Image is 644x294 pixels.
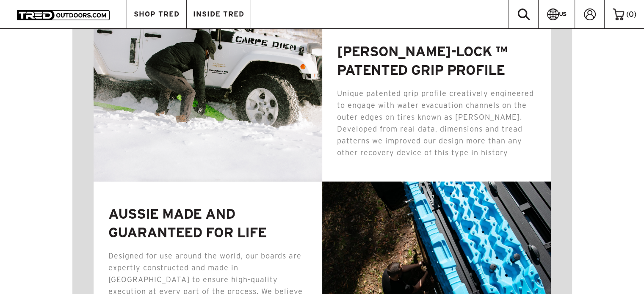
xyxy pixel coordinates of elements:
[17,10,110,20] img: TRED Outdoors America
[134,11,180,18] span: SHOP TRED
[94,19,322,181] img: Screen_Shot_2021-02-10_at_2.29.59_pm.png
[322,19,551,181] div: Unique patented grip profile creatively engineered to engage with water evacuation channels on th...
[337,42,536,79] h4: [PERSON_NAME]-LOCK ™ PATENTED GRIP PROFILE
[626,11,636,18] span: ( )
[629,10,634,18] span: 0
[108,204,307,242] h4: AUSSIE MADE AND GUARANTEED FOR LIFE
[613,8,624,20] img: cart-icon
[193,11,244,18] span: INSIDE TRED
